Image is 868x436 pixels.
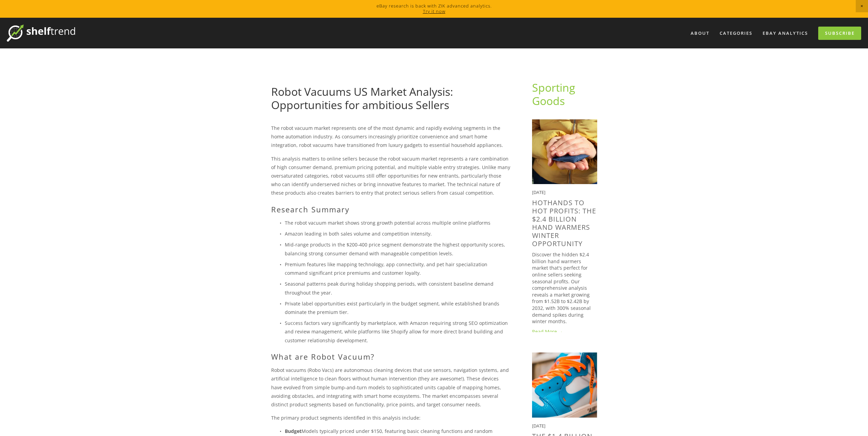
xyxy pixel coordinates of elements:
[758,28,812,39] a: eBay Analytics
[532,251,597,325] p: Discover the hidden $2.4 billion hand warmers market that's perfect for online sellers seeking se...
[532,80,578,108] a: Sporting Goods
[532,189,545,195] time: [DATE]
[686,28,714,39] a: About
[285,428,301,434] strong: Budget
[285,280,510,297] p: Seasonal patterns peak during holiday shopping periods, with consistent baseline demand throughou...
[818,27,861,40] a: Subscribe
[271,366,510,409] p: Robot vacuums (Robo Vacs) are autonomous cleaning devices that use sensors, navigation systems, a...
[271,154,510,197] p: This analysis matters to online sellers because the robot vacuum market represents a rare combina...
[7,25,75,42] img: ShelfTrend
[271,84,453,112] a: Robot Vacuums US Market Analysis: Opportunities for ambitious Sellers
[271,124,510,150] p: The robot vacuum market represents one of the most dynamic and rapidly evolving segments in the h...
[423,8,445,14] a: Try it now
[285,219,510,227] p: The robot vacuum market shows strong growth potential across multiple online platforms
[532,198,596,248] a: HotHands to Hot Profits: The $2.4 Billion Hand Warmers Winter Opportunity
[285,260,510,277] p: Premium features like mapping technology, app connectivity, and pet hair specialization command s...
[285,319,510,345] p: Success factors vary significantly by marketplace, with Amazon requiring strong SEO optimization ...
[532,328,597,335] a: Read More →
[285,299,510,316] p: Private label opportunities exist particularly in the budget segment, while established brands do...
[271,352,510,361] h2: What are Robot Vacuum?
[532,423,545,429] time: [DATE]
[532,352,597,418] img: The $1.4 Billion Shoelace Goldmine: Why Lock Laces, HICKIES, and Xpand Are Crushing Traditional B...
[285,240,510,257] p: Mid-range products in the $200-400 price segment demonstrate the highest opportunity scores, bala...
[285,229,510,238] p: Amazon leading in both sales volume and competition intensity.
[715,28,757,39] div: Categories
[271,414,510,422] p: The primary product segments identified in this analysis include:
[271,205,510,214] h2: Research Summary
[532,119,597,184] img: HotHands to Hot Profits: The $2.4 Billion Hand Warmers Winter Opportunity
